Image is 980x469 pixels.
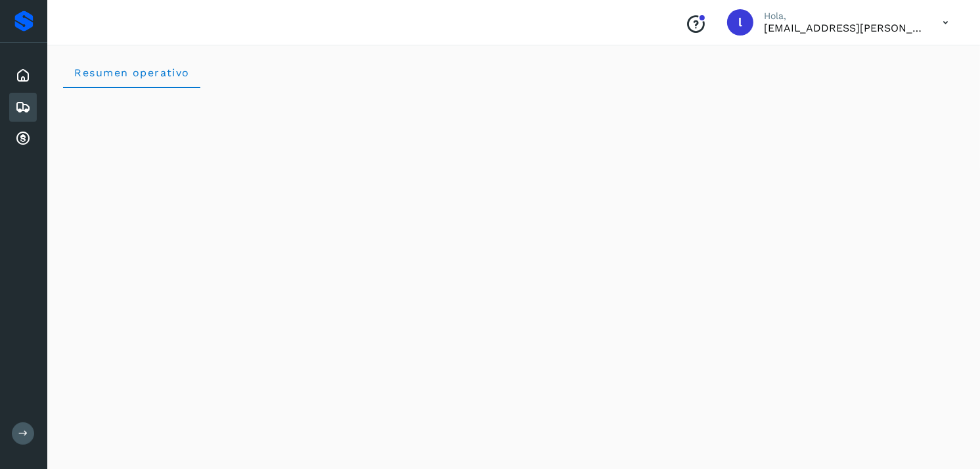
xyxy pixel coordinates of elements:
div: Embarques [9,93,37,122]
p: lauraamalia.castillo@xpertal.com [764,22,922,34]
div: Inicio [9,61,37,90]
div: Cuentas por cobrar [9,124,37,153]
p: Hola, [764,11,922,22]
span: Resumen operativo [74,66,190,79]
